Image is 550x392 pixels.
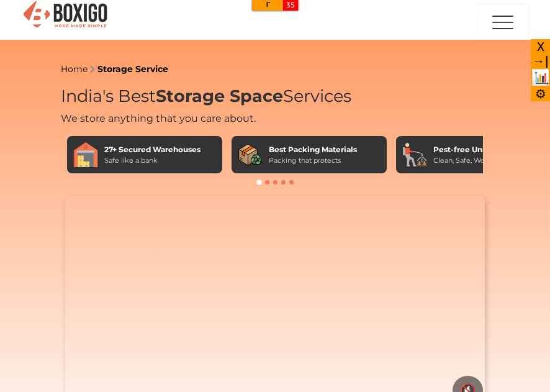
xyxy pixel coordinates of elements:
[531,86,550,101] div: Customize your sidebar settings.
[433,144,512,155] div: Pest-free Units
[104,155,201,166] div: Safe like a bank
[61,112,256,124] span: We store anything that you care about.
[531,68,550,86] div: Open the Quick View
[61,63,88,75] a: Home
[269,144,357,155] div: Best Packing Materials
[402,142,427,167] img: Pest-free Units
[61,86,489,107] h1: India's Best Services
[73,142,98,167] img: 27+ Secured Warehouses
[531,53,550,68] div: Close all widgets
[490,6,515,39] img: menu
[104,144,201,155] div: 27+ Secured Warehouses
[238,142,263,167] img: Best Packing Materials
[433,155,512,166] div: Clean, Safe, Worry-Free
[531,39,550,53] div: Close the sidebar
[156,86,283,106] span: Storage Space
[269,155,357,166] div: Packing that protects
[97,63,168,75] a: Storage Service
